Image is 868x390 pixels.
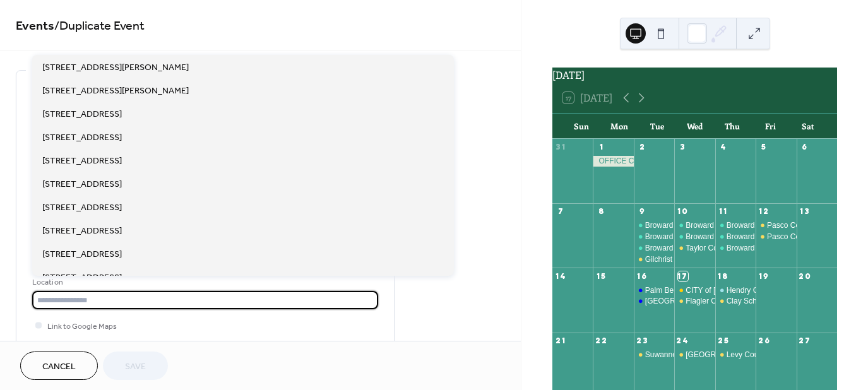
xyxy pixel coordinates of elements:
div: 27 [800,336,810,346]
div: Palm Beach Tax Collector & Property Appraiser: Webinar [645,285,836,296]
div: 3 [678,143,687,152]
div: Sat [789,114,827,139]
div: Gilchrist County School Board: Educational Workshop [634,254,674,265]
div: 1 [597,143,606,152]
div: 21 [556,336,566,346]
div: 8 [597,207,606,216]
div: South FL State College: Educational Workshop [634,296,674,307]
div: Mon [600,114,638,139]
div: 9 [638,207,647,216]
div: OFFICE CLOSED [593,156,633,167]
span: [STREET_ADDRESS] [42,107,122,121]
div: 22 [597,336,606,346]
div: Thu [713,114,751,139]
div: Hamilton County School District: Educational Workshop [674,350,715,360]
div: 16 [638,271,647,281]
div: Tue [638,114,676,139]
span: / Duplicate Event [54,14,145,38]
div: [GEOGRAPHIC_DATA]: Educational Workshop [645,296,804,307]
div: 31 [556,143,566,152]
div: Broward County - 2025 Financial Wellness Special Medicare Insurance Class for Pre-Retirees / Medi... [674,232,715,242]
div: 24 [678,336,687,346]
div: 23 [638,336,647,346]
div: [GEOGRAPHIC_DATA]: Educational Workshop [686,350,844,360]
div: Levy County School Board: Educational Workshop [715,350,756,360]
div: Flagler County Government: Educational Workshop [674,296,715,307]
div: Broward County - 2025 Financial Wellness Special Medicare Insurance Class for Pre-Retirees / Medi... [715,243,756,254]
div: Fri [751,114,789,139]
div: Sun [562,114,600,139]
span: Cancel [42,360,76,374]
div: 14 [556,271,566,281]
div: Wed [676,114,714,139]
button: Cancel [20,352,98,380]
div: 18 [719,271,728,281]
span: [STREET_ADDRESS][PERSON_NAME] [42,61,189,74]
div: Palm Beach Tax Collector & Property Appraiser: Webinar [634,285,674,296]
div: Broward County - 2025 Financial Wellness Special Medicare Insurance Class for Pre-Retirees / Medi... [634,220,674,231]
div: Broward County - 2025 Financial Wellness Special Medicare Insurance Class for Pre-Retirees / Medi... [715,220,756,231]
div: 20 [800,271,810,281]
div: 26 [759,336,769,346]
span: [STREET_ADDRESS] [42,154,122,167]
div: Broward County - 2025 Financial Wellness Special Medicare Insurance Class for Pre-Retirees / Medi... [674,220,715,231]
div: 5 [759,143,769,152]
div: 25 [719,336,728,346]
span: Link to Google Maps [47,320,117,333]
a: Events [16,14,54,38]
span: [STREET_ADDRESS] [42,177,122,191]
div: Broward County - 2025 Financial Wellness Special Medicare Insurance Class for Pre-Retirees / Medi... [634,243,674,254]
span: [STREET_ADDRESS] [42,247,122,261]
div: 17 [678,271,687,281]
span: [STREET_ADDRESS] [42,271,122,284]
div: 13 [800,207,810,216]
span: [STREET_ADDRESS] [42,131,122,144]
div: 7 [556,207,566,216]
span: [STREET_ADDRESS] [42,201,122,214]
div: Taylor County School Board: Educational Workshop [686,243,859,254]
div: Broward County - 2025 Financial Wellness Special Medicare Insurance Class for Pre-Retirees / Medi... [715,232,756,242]
div: Pasco County Government & Sheriff: Educational Workshop [756,232,796,242]
span: [STREET_ADDRESS][PERSON_NAME] [42,84,189,97]
div: CITY of PALM COAST: Educational Workshop [674,285,715,296]
div: 10 [678,207,687,216]
div: 4 [719,143,728,152]
div: Taylor County School Board: Educational Workshop [674,243,715,254]
div: Broward County - 2025 Financial Wellness Special Medicare Insurance Class for Pre-Retirees / Medi... [634,232,674,242]
div: 6 [800,143,810,152]
div: 2 [638,143,647,152]
div: Hendry County BOCC: Educational Workshop [715,285,756,296]
div: Flagler County Government: Educational Workshop [686,296,859,307]
div: Pasco County Government & Sheriff: Educational Workshop [756,220,796,231]
div: 19 [759,271,769,281]
div: Gilchrist County School Board: Educational Workshop [645,254,826,265]
div: 11 [719,207,728,216]
div: Suwannee County School Board: Educational Workshop [645,350,835,360]
div: Suwannee County School Board: Educational Workshop [634,350,674,360]
div: Location [32,276,376,289]
div: Clay School Board: Educational Workshop [715,296,756,307]
span: [STREET_ADDRESS] [42,224,122,237]
div: [DATE] [552,68,837,83]
div: 12 [759,207,769,216]
div: 15 [597,271,606,281]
